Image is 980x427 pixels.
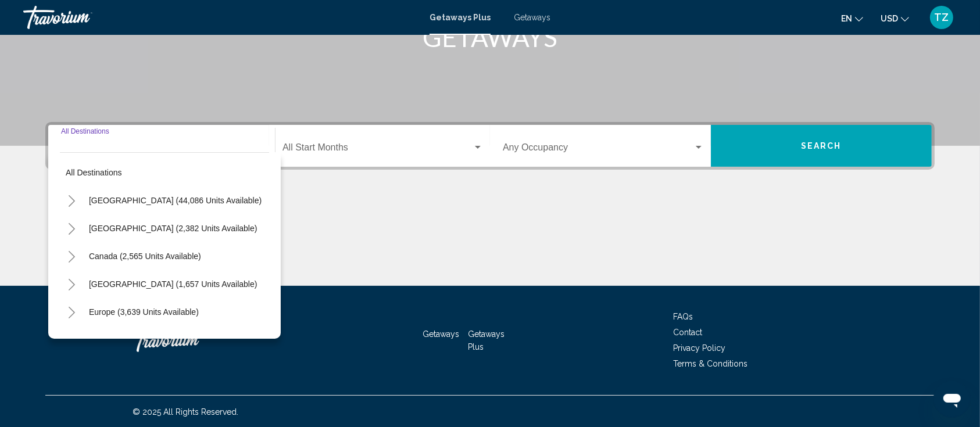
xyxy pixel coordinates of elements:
button: Australia (189 units available) [83,326,203,353]
button: All destinations [60,159,269,186]
a: Getaways Plus [430,13,491,22]
div: Search widget [48,125,932,167]
span: [GEOGRAPHIC_DATA] (2,382 units available) [89,224,257,233]
button: Change currency [881,10,909,27]
button: Toggle Canada (2,565 units available) [60,245,83,268]
button: User Menu [927,5,957,30]
a: Getaways Plus [468,329,505,351]
span: All destinations [66,168,122,177]
a: Getaways [514,13,550,22]
a: Getaways [423,329,459,339]
button: Europe (3,639 units available) [83,299,205,325]
span: © 2025 All Rights Reserved. [133,407,238,417]
button: Canada (2,565 units available) [83,243,207,270]
button: Toggle Caribbean & Atlantic Islands (1,657 units available) [60,272,83,296]
a: Travorium [133,323,249,358]
span: en [841,14,852,23]
button: Toggle Australia (189 units available) [60,328,83,351]
button: [GEOGRAPHIC_DATA] (1,657 units available) [83,271,263,297]
button: Search [711,125,932,167]
button: Toggle Europe (3,639 units available) [60,300,83,324]
span: Europe (3,639 units available) [89,307,199,317]
button: [GEOGRAPHIC_DATA] (2,382 units available) [83,215,263,242]
button: Change language [841,10,863,27]
span: TZ [935,12,949,23]
span: Search [801,142,842,151]
button: Toggle Mexico (2,382 units available) [60,217,83,240]
button: Toggle United States (44,086 units available) [60,189,83,212]
span: USD [881,14,898,23]
a: Contact [673,328,702,337]
iframe: Button to launch messaging window [933,381,971,418]
span: [GEOGRAPHIC_DATA] (1,657 units available) [89,279,257,289]
a: FAQs [673,312,693,321]
button: [GEOGRAPHIC_DATA] (44,086 units available) [83,187,267,214]
a: Privacy Policy [673,343,725,353]
a: Travorium [23,6,418,29]
a: Terms & Conditions [673,359,747,368]
span: [GEOGRAPHIC_DATA] (44,086 units available) [89,196,262,205]
span: Canada (2,565 units available) [89,252,201,261]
